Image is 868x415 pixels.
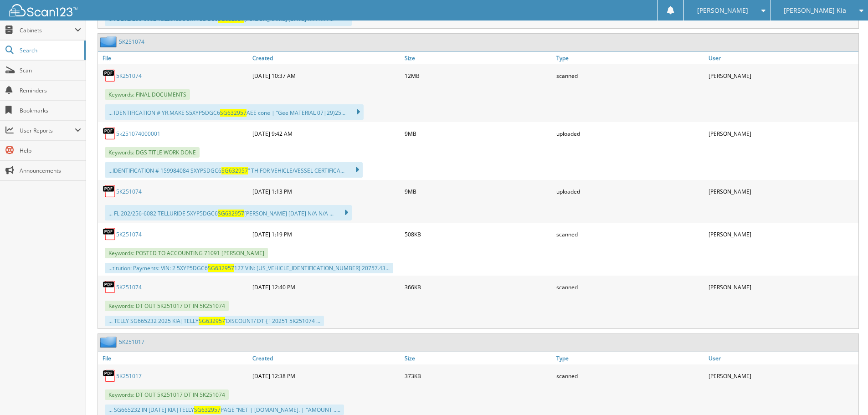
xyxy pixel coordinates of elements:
div: [DATE] 12:38 PM [250,367,402,385]
iframe: Chat Widget [822,371,868,415]
div: [DATE] 12:40 PM [250,278,402,296]
div: 508KB [402,225,555,243]
div: 9MB [402,182,555,200]
a: 5K251017 [119,338,144,346]
span: Keywords: POSTED TO ACCOUNTING 71091 [PERSON_NAME] [105,248,268,258]
a: 5K251074 [116,188,142,195]
span: SG632957 [220,109,247,117]
div: scanned [554,67,706,85]
a: Created [250,52,402,64]
a: 5K251074 [119,38,144,46]
div: uploaded [554,124,706,143]
span: SG632957 [208,264,234,272]
a: User [706,52,858,64]
div: [PERSON_NAME] [706,182,858,200]
img: PDF.png [103,127,116,140]
div: 12MB [402,67,555,85]
div: [DATE] 9:42 AM [250,124,402,143]
div: ... SG665232 IN [DATE] KIA|TELLY PAGE “NET | [DOMAIN_NAME]. | "AMOUNT ..... [105,405,344,415]
div: scanned [554,367,706,385]
div: 366KB [402,278,555,296]
div: scanned [554,225,706,243]
a: Size [402,352,555,364]
img: PDF.png [103,280,116,294]
span: SG632957 [199,317,225,325]
div: [DATE] 10:37 AM [250,67,402,85]
div: [PERSON_NAME] [706,67,858,85]
a: File [98,52,250,64]
img: PDF.png [103,184,116,198]
span: Keywords: DGS TITLE WORK DONE [105,147,200,158]
a: Created [250,352,402,364]
div: ... IDENTIFICATION # YR.MAKE S5XYP5DGC6 AEE cone | “Gee MATERIAL 07|29)25... [105,104,364,120]
div: [DATE] 1:13 PM [250,182,402,200]
img: scan123-logo-white.svg [9,4,77,16]
span: Cabinets [20,26,75,34]
img: PDF.png [103,227,116,241]
span: [PERSON_NAME] Kia [784,8,846,13]
span: Scan [20,67,81,74]
span: Keywords: FINAL DOCUMENTS [105,89,190,100]
span: Search [20,46,80,54]
div: [PERSON_NAME] [706,278,858,296]
span: Bookmarks [20,107,81,114]
div: [PERSON_NAME] [706,367,858,385]
div: ... TELLY SG665232 2025 KIA|TELLY ‘DISCOUNT/ DT { ' 20251 5K251074 ... [105,316,324,326]
div: ...titution: Payments: VIN: 2 5XYP5DGC6 127 VIN: [US_VEHICLE_IDENTIFICATION_NUMBER] 20757.43... [105,263,393,273]
a: File [98,352,250,364]
div: 373KB [402,367,555,385]
div: uploaded [554,182,706,200]
a: Type [554,352,706,364]
span: Announcements [20,167,81,174]
img: folder2.png [100,36,119,47]
a: 5K251017 [116,372,142,380]
span: Reminders [20,87,81,94]
span: User Reports [20,127,75,134]
div: scanned [554,278,706,296]
span: [PERSON_NAME] [697,8,748,13]
div: [DATE] 1:19 PM [250,225,402,243]
span: SG632957 [194,406,221,414]
a: 5k251074000001 [116,130,160,138]
div: 9MB [402,124,555,143]
div: ...IDENTIFICATION # 159984084 SXYPSDGC6 “ TH FOR VEHICLE/VESSEL CERTIFICA... [105,162,363,178]
img: PDF.png [103,69,116,82]
a: 5K251074 [116,231,142,238]
img: folder2.png [100,336,119,348]
a: Type [554,52,706,64]
div: [PERSON_NAME] [706,124,858,143]
span: Help [20,147,81,154]
a: Size [402,52,555,64]
a: 5K251074 [116,72,142,80]
div: [PERSON_NAME] [706,225,858,243]
div: ... FL 202/256-6082 TELLURIDE 5XYP5DGC6 [PERSON_NAME] [DATE] N/A N/A ... [105,205,352,220]
span: Keywords: DT OUT 5K251017 DT IN 5K251074 [105,301,229,311]
a: 5K251074 [116,283,142,291]
span: Keywords: DT OUT 5K251017 DT IN 5K251074 [105,389,229,400]
a: User [706,352,858,364]
span: SG632957 [221,167,248,174]
img: PDF.png [103,369,116,383]
span: SG632957 [218,210,244,217]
